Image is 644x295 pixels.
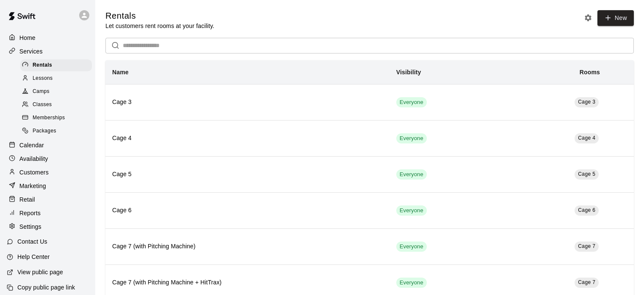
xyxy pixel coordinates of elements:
div: This service is visible to all of your customers [396,278,427,288]
h6: Cage 5 [112,170,383,179]
span: Cage 7 [578,279,595,285]
h6: Cage 7 (with Pitching Machine + HitTrax) [112,278,383,287]
div: This service is visible to all of your customers [396,133,427,143]
span: Cage 5 [578,171,595,177]
div: This service is visible to all of your customers [396,97,427,107]
span: Lessons [33,74,53,83]
p: Copy public page link [17,283,75,292]
a: Retail [7,193,88,206]
a: Customers [7,166,88,179]
a: Settings [7,220,88,233]
div: This service is visible to all of your customers [396,169,427,180]
h6: Cage 6 [112,206,383,215]
div: Memberships [20,112,92,124]
span: Everyone [396,135,427,143]
h6: Cage 3 [112,98,383,107]
a: Calendar [7,139,88,152]
span: Everyone [396,207,427,215]
span: Memberships [33,114,65,122]
b: Visibility [396,69,421,76]
a: Packages [20,125,95,138]
a: Classes [20,98,95,112]
div: This service is visible to all of your customers [396,205,427,216]
span: Packages [33,127,56,135]
p: View public page [17,268,63,276]
span: Cage 7 [578,243,595,249]
span: Camps [33,87,50,96]
a: Lessons [20,72,95,85]
a: Rentals [20,59,95,72]
a: New [597,10,634,26]
span: Cage 3 [578,99,595,105]
div: Packages [20,125,92,137]
div: Camps [20,86,92,98]
span: Classes [33,101,52,109]
a: Memberships [20,112,95,125]
span: Cage 6 [578,207,595,213]
div: Classes [20,99,92,111]
a: Home [7,31,88,44]
p: Help Center [17,253,50,261]
p: Services [19,47,43,56]
h5: Rentals [105,10,214,22]
p: Home [19,34,36,42]
span: Rentals [33,61,52,70]
p: Let customers rent rooms at your facility. [105,22,214,30]
h6: Cage 4 [112,134,383,143]
span: Everyone [396,171,427,179]
a: Marketing [7,180,88,192]
a: Services [7,45,88,58]
span: Cage 4 [578,135,595,141]
p: Customers [19,168,49,177]
div: Rentals [20,59,92,71]
p: Contact Us [17,237,47,246]
p: Availability [19,155,48,163]
span: Everyone [396,243,427,251]
p: Retail [19,195,35,204]
p: Reports [19,209,41,217]
a: Reports [7,207,88,219]
span: Everyone [396,98,427,107]
div: This service is visible to all of your customers [396,242,427,252]
h6: Cage 7 (with Pitching Machine) [112,242,383,251]
b: Name [112,69,129,76]
a: Availability [7,152,88,165]
p: Calendar [19,141,44,149]
button: Rental settings [582,11,594,24]
p: Settings [19,222,41,231]
a: Camps [20,85,95,98]
p: Marketing [19,182,46,190]
b: Rooms [580,69,600,76]
span: Everyone [396,279,427,287]
div: Lessons [20,73,92,84]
